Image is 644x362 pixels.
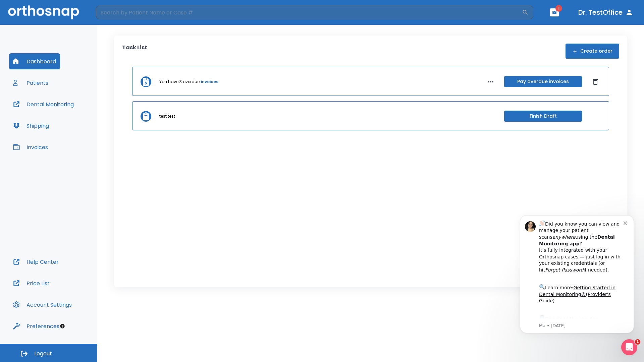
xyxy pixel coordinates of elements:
[96,6,522,19] input: Search by Patient Name or Case #
[29,111,89,123] a: App Store
[555,5,562,12] span: 1
[34,350,52,357] span: Logout
[159,113,175,119] p: test test
[9,118,53,134] button: Shipping
[201,79,218,85] a: invoices
[9,96,78,112] button: Dental Monitoring
[9,75,52,91] button: Patients
[510,205,644,344] iframe: Intercom notifications message
[9,139,52,155] button: Invoices
[9,275,54,291] button: Price List
[8,5,79,19] img: Orthosnap
[566,44,619,59] button: Create order
[159,79,200,85] p: You have 3 overdue
[9,297,76,313] button: Account Settings
[635,339,640,345] span: 1
[504,111,582,122] button: Finish Draft
[122,44,147,59] p: Task List
[29,118,114,124] p: Message from Ma, sent 2w ago
[621,339,637,355] iframe: Intercom live chat
[114,14,119,20] button: Dismiss notification
[29,109,114,143] div: Download the app: | ​ Let us know if you need help getting started!
[9,254,63,270] button: Help Center
[590,76,601,87] button: Dismiss
[59,323,65,329] div: Tooltip anchor
[9,53,60,69] button: Dashboard
[9,318,63,334] button: Preferences
[576,6,636,18] button: Dr. TestOffice
[504,76,582,87] button: Pay overdue invoices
